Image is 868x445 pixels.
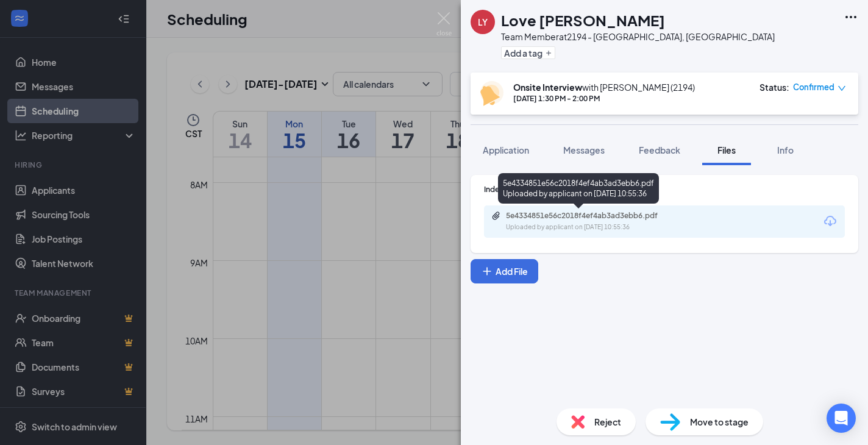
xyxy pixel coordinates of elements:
[717,144,736,155] span: Files
[777,144,794,155] span: Info
[639,144,680,155] span: Feedback
[483,144,529,155] span: Application
[844,10,858,24] svg: Ellipses
[491,211,689,232] a: Paperclip5e4334851e56c2018f4ef4ab3ad3ebb6.pdfUploaded by applicant on [DATE] 10:55:36
[498,173,659,204] div: 5e4334851e56c2018f4ef4ab3ad3ebb6.pdf Uploaded by applicant on [DATE] 10:55:36
[506,211,677,221] div: 5e4334851e56c2018f4ef4ab3ad3ebb6.pdf
[501,10,665,30] h1: Love [PERSON_NAME]
[513,82,582,93] b: Onsite Interview
[513,93,695,104] div: [DATE] 1:30 PM - 2:00 PM
[471,259,538,283] button: Add FilePlus
[827,404,856,433] div: Open Intercom Messenger
[690,415,749,429] span: Move to stage
[501,46,555,59] button: PlusAdd a tag
[759,81,789,93] div: Status :
[478,16,488,28] div: LY
[506,222,689,232] div: Uploaded by applicant on [DATE] 10:55:36
[491,211,501,221] svg: Paperclip
[501,30,775,43] div: Team Member at 2194 - [GEOGRAPHIC_DATA], [GEOGRAPHIC_DATA]
[838,84,846,93] span: down
[481,265,493,277] svg: Plus
[823,214,838,229] svg: Download
[594,415,621,429] span: Reject
[563,144,605,155] span: Messages
[513,81,695,93] div: with [PERSON_NAME] (2194)
[793,81,834,93] span: Confirmed
[545,49,552,57] svg: Plus
[484,184,845,194] div: Indeed Resume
